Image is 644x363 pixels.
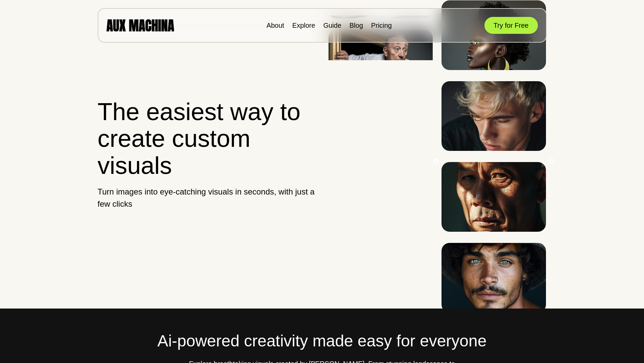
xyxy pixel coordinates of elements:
p: Turn images into eye-catching visuals in seconds, with just a few clicks [98,186,316,210]
img: Image [442,162,546,232]
a: Guide [323,22,341,29]
a: Blog [350,22,363,29]
img: Image [442,81,546,151]
button: Previous [433,158,439,165]
h2: Ai-powered creativity made easy for everyone [98,329,547,353]
a: Pricing [371,22,392,29]
h1: The easiest way to create custom visuals [98,98,316,179]
button: Next [548,158,555,165]
img: Image [442,243,546,313]
a: About [266,22,284,29]
img: AUX MACHINA [106,19,174,31]
a: Explore [292,22,315,29]
button: Try for Free [484,17,538,34]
